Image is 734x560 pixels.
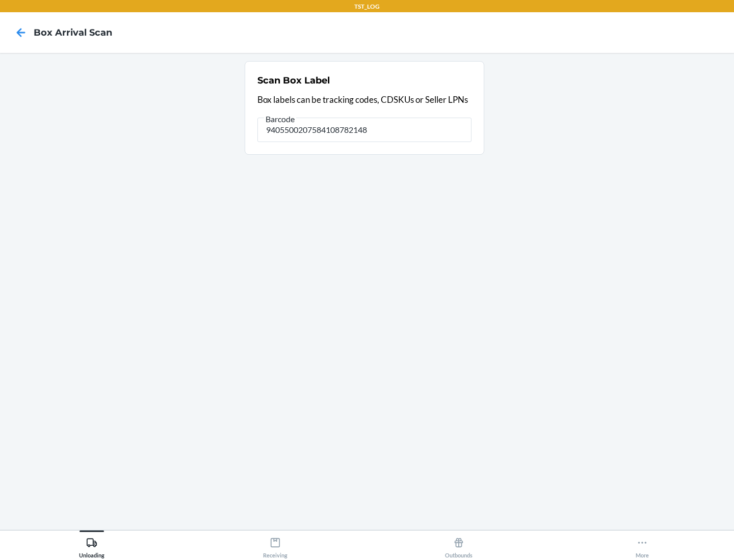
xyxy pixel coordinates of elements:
[264,114,296,124] span: Barcode
[367,530,550,558] button: Outbounds
[257,93,471,106] p: Box labels can be tracking codes, CDSKUs or Seller LPNs
[445,533,473,558] div: Outbounds
[34,26,112,39] h4: Box Arrival Scan
[79,533,104,558] div: Unloading
[354,2,380,11] p: TST_LOG
[257,118,471,142] input: Barcode
[257,74,330,87] h2: Scan Box Label
[183,530,367,558] button: Receiving
[263,533,287,558] div: Receiving
[550,530,734,558] button: More
[636,533,649,558] div: More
